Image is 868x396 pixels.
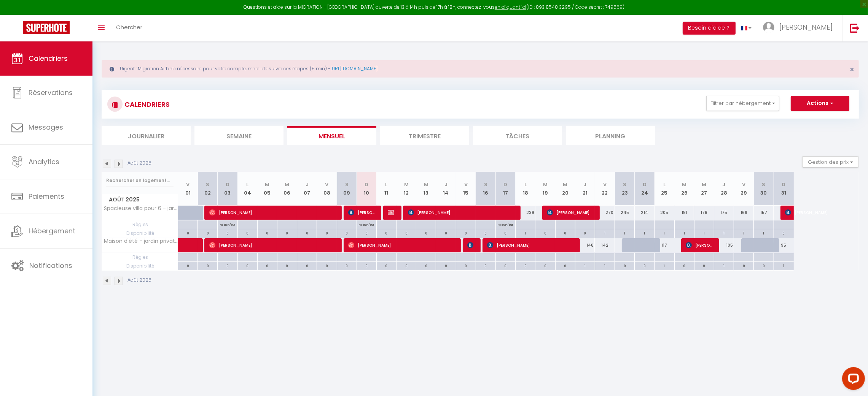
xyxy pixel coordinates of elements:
[850,65,854,74] span: ×
[595,229,615,236] div: 1
[682,181,686,188] abbr: M
[686,238,712,252] span: [PERSON_NAME]
[674,206,694,220] div: 181
[566,126,655,145] li: Planning
[635,206,655,220] div: 214
[29,157,59,166] span: Analytics
[496,229,515,236] div: 0
[29,88,73,97] span: Réservations
[484,181,487,188] abbr: S
[774,238,794,252] div: 95
[218,229,237,236] div: 0
[575,262,595,269] div: 1
[218,172,237,206] th: 03
[473,126,562,145] li: Tâches
[516,206,535,220] div: 239
[714,172,734,206] th: 28
[754,262,773,269] div: 0
[575,172,595,206] th: 21
[348,205,374,220] span: [PERSON_NAME]
[198,172,218,206] th: 02
[436,229,456,236] div: 0
[714,262,734,269] div: 1
[694,172,714,206] th: 27
[802,156,859,168] button: Gestion des prix
[127,160,151,167] p: Août 2025
[337,262,357,269] div: 0
[306,181,309,188] abbr: J
[376,172,396,206] th: 11
[496,262,515,269] div: 0
[29,122,63,132] span: Messages
[380,126,469,145] li: Trimestre
[456,229,476,236] div: 0
[655,206,674,220] div: 205
[547,205,593,220] span: [PERSON_NAME]
[424,181,428,188] abbr: M
[575,238,595,252] div: 148
[348,238,454,252] span: [PERSON_NAME]
[655,172,674,206] th: 25
[102,126,191,145] li: Journalier
[694,229,714,236] div: 1
[723,181,726,188] abbr: J
[297,172,317,206] th: 07
[603,181,607,188] abbr: V
[377,262,396,269] div: 0
[556,229,575,236] div: 0
[516,172,535,206] th: 18
[444,181,448,188] abbr: J
[317,229,336,236] div: 0
[277,262,297,269] div: 0
[683,22,736,35] button: Besoin d'aide ?
[575,229,595,236] div: 0
[742,181,745,188] abbr: V
[495,4,526,10] a: en cliquant ici
[102,253,178,261] span: Règles
[194,126,283,145] li: Semaine
[754,172,774,206] th: 30
[23,21,70,34] img: Super Booking
[436,172,456,206] th: 14
[516,262,535,269] div: 0
[754,229,773,236] div: 1
[317,262,336,269] div: 0
[102,262,178,270] span: Disponibilité
[779,22,833,32] span: [PERSON_NAME]
[29,54,68,63] span: Calendriers
[297,229,317,236] div: 0
[635,229,654,236] div: 1
[791,96,849,111] button: Actions
[102,229,178,238] span: Disponibilité
[836,364,868,396] iframe: LiveChat chat widget
[694,206,714,220] div: 178
[714,229,734,236] div: 1
[237,172,257,206] th: 04
[543,181,548,188] abbr: M
[178,262,197,269] div: 0
[106,174,174,187] input: Rechercher un logement...
[365,181,368,188] abbr: D
[238,229,257,236] div: 0
[29,226,75,236] span: Hébergement
[198,229,217,236] div: 0
[595,262,615,269] div: 1
[757,15,842,41] a: ... [PERSON_NAME]
[116,23,142,31] span: Chercher
[615,206,635,220] div: 245
[675,229,694,236] div: 1
[476,262,495,269] div: 0
[702,181,706,188] abbr: M
[178,229,197,236] div: 0
[238,262,257,269] div: 0
[388,205,394,220] span: [PERSON_NAME]
[496,172,516,206] th: 17
[535,172,555,206] th: 19
[220,220,235,228] p: No ch in/out
[102,194,178,205] span: Août 2025
[297,262,317,269] div: 0
[754,206,774,220] div: 157
[734,206,754,220] div: 169
[655,262,674,269] div: 1
[209,238,334,252] span: [PERSON_NAME]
